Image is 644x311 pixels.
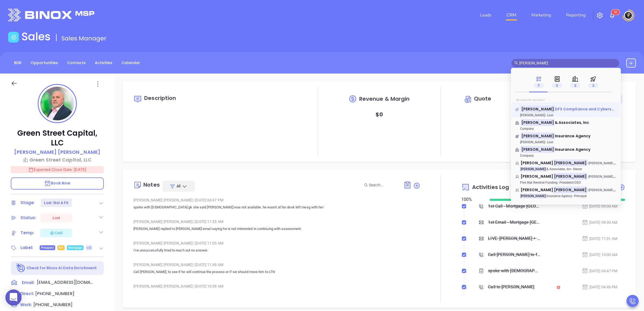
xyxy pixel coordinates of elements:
a: [PERSON_NAME]& Associates, IncCompany [515,120,617,131]
div: Temp: [20,229,34,237]
div: Call [PERSON_NAME] to follow up [488,251,540,259]
span: [PHONE_NUMBER] [33,302,72,308]
div: [DATE] 09:30 AM [582,219,618,225]
span: 7 [534,83,544,88]
div: [DATE] 09:00 AM [582,203,618,209]
p: Arceri & Associates, Inc [515,120,617,123]
a: CRM [504,10,518,20]
p: Arceri DFS Compliance and Cybersecurity [515,106,617,109]
div: Call to [PERSON_NAME] [488,283,534,291]
span: [PERSON_NAME]@ [588,160,617,166]
mark: [PERSON_NAME] [553,173,587,180]
span: 3 [614,10,615,14]
span: +2 [87,245,91,251]
span: [PERSON_NAME] [521,187,553,193]
div: [PERSON_NAME] [PERSON_NAME] [DATE] 04:47 PM [133,196,420,204]
a: [PERSON_NAME]Insurance Agency[PERSON_NAME]- Lost [515,133,617,144]
p: - Lost [515,140,596,144]
span: Book Now [44,180,71,186]
span: Quote [474,95,491,102]
span: [PERSON_NAME]@ [588,187,617,193]
span: Five Star Reverse Funding [520,181,558,184]
div: Notes [143,182,160,187]
span: Sales Manager [61,34,106,43]
span: [PERSON_NAME] [521,174,553,179]
div: 100 % [461,196,483,203]
span: [EMAIL_ADDRESS][DOMAIN_NAME] [37,279,94,286]
input: Search… [519,60,616,66]
span: Description [144,94,176,102]
span: Insurance Agency [555,147,591,152]
p: Expected Close Date: [DATE] [11,166,104,173]
p: $ 0 [376,110,383,119]
div: Lost [53,214,60,222]
div: Stage: [20,199,35,207]
img: profile-user [40,87,74,120]
img: user [624,11,633,20]
input: Search... [369,182,397,188]
span: | [193,198,194,202]
mark: [PERSON_NAME] [553,159,587,166]
p: Russell Arceri [515,174,617,176]
div: Status: [20,214,36,222]
div: [DATE] 04:47 PM [582,268,618,274]
span: Work: [20,302,32,307]
h1: Sales [22,30,51,43]
span: [PERSON_NAME] [521,160,553,166]
a: [PERSON_NAME]DFS Compliance and Cybersecurity[PERSON_NAME]- Lost [515,106,617,117]
p: Green Street Capital, LLC [11,128,104,148]
div: Label: [20,244,33,252]
span: | [193,241,194,245]
div: [DATE] 10:00 AM [582,252,618,258]
div: [DATE] 11:31 AM [582,236,618,242]
img: iconNotification [609,12,615,19]
span: & Associates, Inc [546,167,571,171]
span: 0 [615,10,617,14]
a: Activities [92,58,116,67]
a: BDR [11,58,25,67]
div: LIVE: [PERSON_NAME] + [PERSON_NAME] on The True Cost of a Data Breach [488,235,540,243]
p: - Principal [515,194,596,198]
span: [PHONE_NUMBER] [35,291,74,297]
span: | [193,284,194,288]
div: 1st Call - Mortgage [GEOGRAPHIC_DATA] [488,202,540,210]
mark: [PERSON_NAME] [520,167,546,172]
span: DFS Compliance and Cybersecurity [555,106,626,112]
span: All search results 7 [516,98,545,102]
img: logo [8,9,94,21]
img: iconSetting [597,12,603,19]
p: Andrew Arceri [515,187,617,190]
span: 2 [570,83,580,88]
p: - Lost [515,113,596,117]
span: | [193,219,194,224]
p: [PERSON_NAME] replied to [PERSON_NAME] email saying he is not interested in continuing with asses... [133,226,420,232]
a: Green Street Capital, LLC [11,156,104,163]
p: Chris Arceri [515,160,617,163]
span: Activities Log [472,184,509,190]
a: [PERSON_NAME]Insurance AgencyCompany [515,147,617,158]
a: [PERSON_NAME][PERSON_NAME]-[PERSON_NAME]@[PERSON_NAME][PERSON_NAME]Insurance Agency- Principal [515,187,617,198]
a: Calendar [118,58,143,67]
p: Arceri Insurance Agency [515,133,617,136]
img: Ai-Enrich-DaqCidB-.svg [16,263,26,273]
a: Reporting [564,10,588,20]
p: Arceri Insurance Agency [515,147,617,149]
mark: [PERSON_NAME] [553,186,587,193]
div: [PERSON_NAME] [PERSON_NAME] [DATE] 11:05 AM [133,239,420,247]
span: | [193,263,194,267]
div: [PERSON_NAME] [PERSON_NAME] [DATE] 11:49 AM [133,261,420,269]
span: [PERSON_NAME] [520,140,545,144]
a: [PERSON_NAME][PERSON_NAME]-[PERSON_NAME][EMAIL_ADDRESS][DOMAIN_NAME]Five Star Reverse Funding- Pr... [515,174,617,184]
div: [DATE] 04:46 PM [582,284,618,290]
div: [PERSON_NAME] [PERSON_NAME] [DATE] 11:55 AM [133,218,420,226]
div: 1st Email - Mortgage [GEOGRAPHIC_DATA] [488,218,540,226]
p: Company [515,127,596,131]
span: Insurance Agency [555,133,591,139]
span: Prospect [41,245,54,251]
mark: [PERSON_NAME] [520,194,546,199]
p: Check for Binox AI Data Enrichment [26,265,97,271]
p: I've unsuccessfully tried to reach out no answer. [133,247,420,254]
mark: [PERSON_NAME] [521,119,555,126]
span: 3 [552,83,562,88]
span: Email: [22,279,34,286]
